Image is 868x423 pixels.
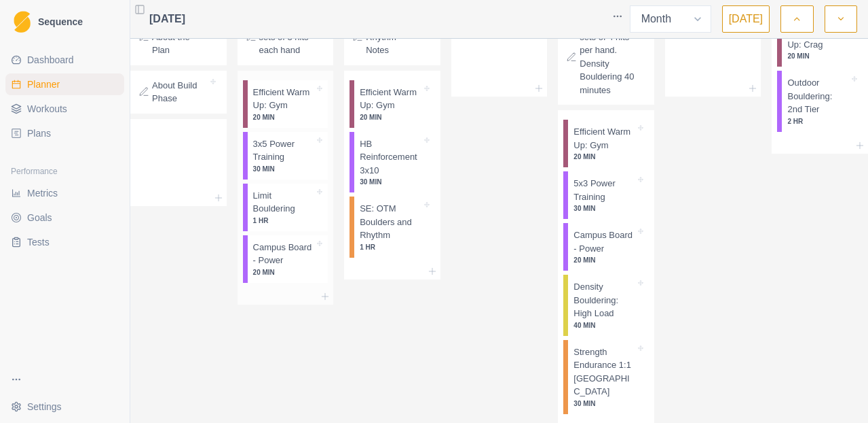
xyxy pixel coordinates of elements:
p: 1 HR [360,242,421,252]
p: 30 MIN [253,164,315,174]
div: Efficient Warm Up: Gym20 MIN [243,80,328,128]
a: Metrics [5,182,124,204]
div: HB Reinforcement 3x1030 MIN [350,132,435,193]
p: 20 MIN [573,255,635,265]
div: Outdoor Bouldering: 2nd Tier2 HR [777,71,863,132]
p: Density Bouldering: High Load [573,280,635,320]
p: 5x3 Power Training [573,177,635,203]
p: 1 HR [253,216,315,226]
p: 20 MIN [787,51,849,61]
div: Campus Board - Power20 MIN [243,235,328,283]
span: Sequence [38,17,83,27]
p: 30 MIN [573,203,635,214]
p: 3x5 Power Training [253,137,315,164]
div: Efficient Warm Up: Crag20 MIN [777,19,863,67]
div: Performance [5,160,124,182]
p: 2 HR [787,116,849,126]
p: Limit Bouldering [253,189,315,216]
div: 3x5 Power Training30 MIN [243,132,328,180]
span: Metrics [27,186,58,200]
div: Efficient Warm Up: Gym20 MIN [350,80,435,128]
p: 20 MIN [360,112,421,122]
span: Tests [27,235,50,249]
p: 30 MIN [360,177,421,187]
p: Campus: 3 sets of 4 hits per hand. Density Bouldering 40 minutes [580,17,635,97]
span: [DATE] [149,11,185,27]
p: Efficient Warm Up: Gym [360,86,421,112]
button: [DATE] [722,5,770,33]
a: Workouts [5,98,124,120]
p: 40 MIN [573,320,635,331]
div: Strength Endurance 1:1 [GEOGRAPHIC_DATA]30 MIN [563,340,649,414]
a: Plans [5,122,124,144]
p: 20 MIN [253,267,315,277]
img: Logo [14,11,31,33]
a: Goals [5,207,124,229]
p: Campus Board - Power [573,229,635,255]
span: Workouts [27,102,67,116]
span: Planner [27,78,60,91]
div: SE: OTM Boulders and Rhythm1 HR [350,197,435,258]
div: Limit Bouldering1 HR [243,184,328,231]
span: Goals [27,211,52,224]
div: Efficient Warm Up: Gym20 MIN [563,120,649,167]
a: Tests [5,231,124,253]
p: 30 MIN [573,399,635,409]
p: Efficient Warm Up: Gym [573,125,635,152]
p: HB Reinforcement 3x10 [360,137,421,177]
p: Efficient Warm Up: Gym [253,86,315,112]
div: About Build Phase [130,71,227,114]
p: Campus Board - Power [253,241,315,267]
p: Outdoor Bouldering: 2nd Tier [787,76,849,116]
a: Planner [5,73,124,95]
button: Settings [5,396,124,418]
p: 20 MIN [573,152,635,162]
div: Campus Board - Power20 MIN [563,223,649,271]
p: SE: OTM Boulders and Rhythm [360,202,421,242]
div: Density Bouldering: High Load40 MIN [563,275,649,336]
p: Strength Endurance 1:1 [GEOGRAPHIC_DATA] [573,345,635,399]
a: LogoSequence [5,5,124,38]
span: Plans [27,126,51,140]
div: Campus: 3 sets of 4 hits per hand. Density Bouldering 40 minutes [558,9,654,105]
a: Dashboard [5,49,124,71]
div: 5x3 Power Training30 MIN [563,171,649,219]
p: 20 MIN [253,112,315,122]
p: About Build Phase [152,79,208,105]
span: Dashboard [27,53,74,67]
